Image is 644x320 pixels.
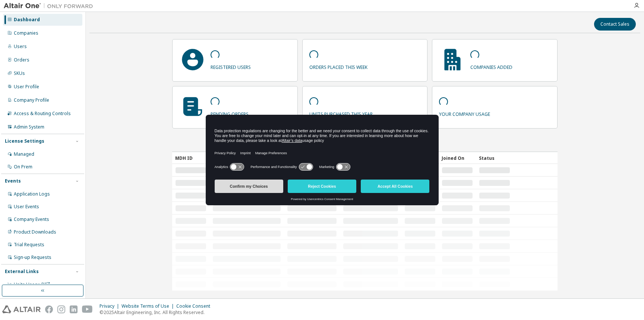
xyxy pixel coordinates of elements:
[14,70,25,76] div: SKUs
[470,62,512,70] p: companies added
[5,269,39,275] div: External Links
[57,305,65,313] img: instagram.svg
[14,17,40,23] div: Dashboard
[14,191,50,197] div: Application Logs
[14,97,49,103] div: Company Profile
[14,204,39,210] div: User Events
[14,281,50,288] span: Units Usage BI
[4,2,97,10] img: Altair One
[5,178,21,184] div: Events
[14,216,49,222] div: Company Events
[14,84,39,90] div: User Profile
[14,44,27,50] div: Users
[211,109,249,117] p: pending orders
[594,18,636,31] button: Contact Sales
[14,229,56,235] div: Product Downloads
[14,30,38,36] div: Companies
[439,109,490,117] p: your company usage
[14,164,32,170] div: On Prem
[5,138,44,144] div: License Settings
[211,62,251,70] p: registered users
[479,152,510,164] div: Status
[100,309,215,316] p: © 2025 Altair Engineering, Inc. All Rights Reserved.
[14,57,29,63] div: Orders
[14,242,44,248] div: Trial Requests
[14,254,51,260] div: Sign-up Requests
[82,305,93,313] img: youtube.svg
[121,303,176,309] div: Website Terms of Use
[70,305,78,313] img: linkedin.svg
[309,109,373,117] p: units purchased this year
[172,137,558,147] h2: Recently Added Companies
[45,305,53,313] img: facebook.svg
[442,152,473,164] div: Joined On
[175,152,206,164] div: MDH ID
[14,111,71,117] div: Access & Routing Controls
[14,151,34,157] div: Managed
[176,303,215,309] div: Cookie Consent
[2,305,41,313] img: altair_logo.svg
[14,124,44,130] div: Admin System
[309,62,367,70] p: orders placed this week
[100,303,121,309] div: Privacy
